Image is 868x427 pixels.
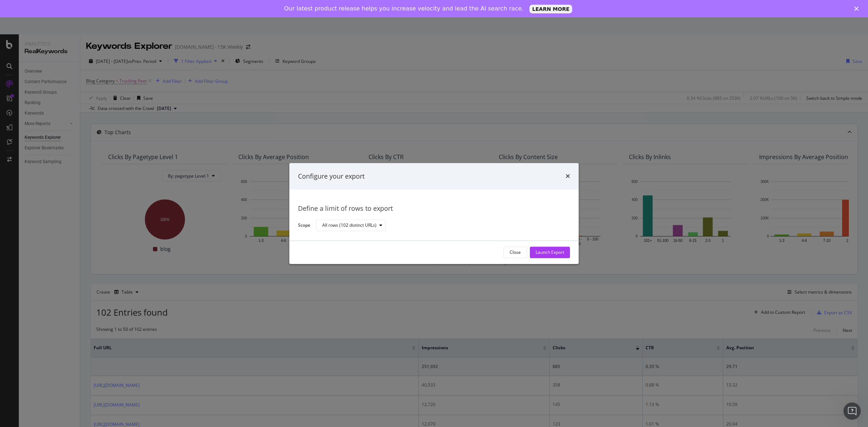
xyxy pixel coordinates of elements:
label: Scope [298,222,310,230]
div: Close [510,249,521,256]
div: All rows (102 distinct URLs) [322,223,376,228]
div: Our latest product release helps you increase velocity and lead the AI search race. [284,5,524,12]
div: times [566,172,570,181]
div: Close [854,7,861,11]
a: LEARN MORE [529,5,573,13]
div: Configure your export [298,172,365,181]
button: Launch Export [530,247,570,258]
button: All rows (102 distinct URLs) [316,220,386,231]
div: Launch Export [536,249,564,256]
button: Close [503,247,527,258]
div: Define a limit of rows to export [298,204,570,214]
iframe: Intercom live chat [843,402,861,420]
div: modal [289,163,579,264]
